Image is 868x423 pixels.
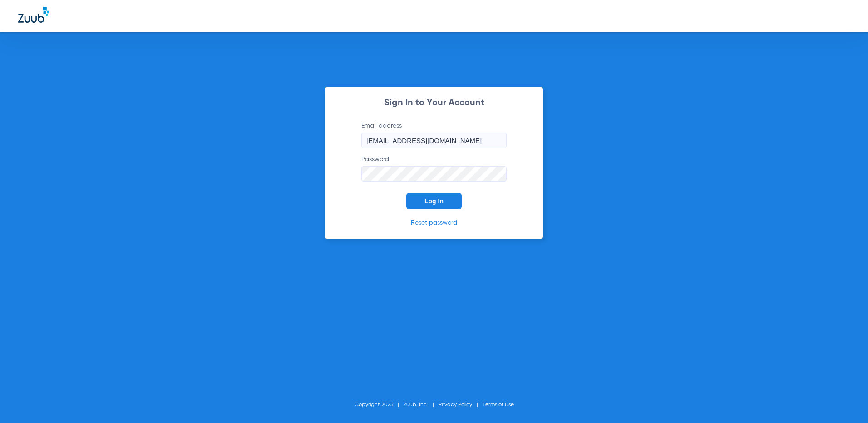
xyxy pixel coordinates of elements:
a: Terms of Use [483,402,514,408]
img: Zuub Logo [18,7,49,23]
iframe: Chat Widget [823,379,868,423]
label: Email address [361,121,507,148]
a: Reset password [411,220,457,226]
input: Email address [361,133,507,148]
button: Log In [406,193,462,209]
li: Zuub, Inc. [404,400,439,409]
label: Password [361,155,507,182]
span: Log In [424,197,444,205]
li: Copyright 2025 [355,400,404,409]
input: Password [361,166,507,182]
h2: Sign In to Your Account [348,98,520,108]
a: Privacy Policy [439,402,472,408]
